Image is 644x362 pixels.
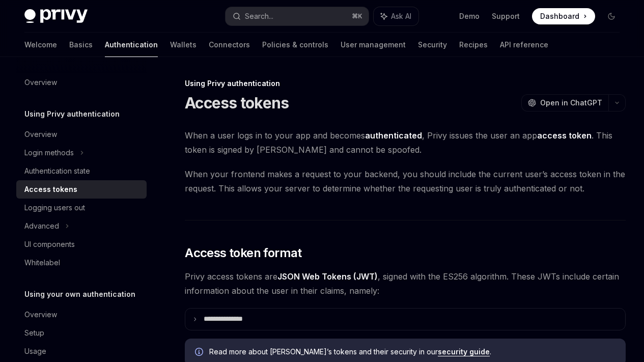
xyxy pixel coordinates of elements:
[185,269,626,298] span: Privy access tokens are , signed with the ES256 algorithm. These JWTs include certain information...
[209,33,250,57] a: Connectors
[105,33,158,57] a: Authentication
[540,11,579,21] span: Dashboard
[500,33,548,57] a: API reference
[537,130,592,141] strong: access token
[24,9,88,23] img: dark logo
[24,33,57,57] a: Welcome
[24,183,77,196] div: Access tokens
[277,271,378,282] a: JSON Web Tokens (JWT)
[24,108,120,120] h5: Using Privy authentication
[24,345,46,357] div: Usage
[24,327,44,339] div: Setup
[492,11,520,21] a: Support
[459,11,480,21] a: Demo
[16,199,147,217] a: Logging users out
[24,288,135,300] h5: Using your own authentication
[24,202,85,214] div: Logging users out
[24,76,57,89] div: Overview
[24,257,60,269] div: Whitelabel
[24,238,75,250] div: UI components
[352,12,362,20] span: ⌘ K
[185,128,626,157] span: When a user logs in to your app and becomes , Privy issues the user an app . This token is signed...
[521,94,608,112] button: Open in ChatGPT
[374,7,418,25] button: Ask AI
[185,78,626,89] div: Using Privy authentication
[24,147,74,159] div: Login methods
[185,245,302,261] span: Access token format
[341,33,406,57] a: User management
[16,324,147,342] a: Setup
[532,8,595,24] a: Dashboard
[16,162,147,180] a: Authentication state
[16,254,147,272] a: Whitelabel
[209,347,615,357] span: Read more about [PERSON_NAME]’s tokens and their security in our .
[262,33,328,57] a: Policies & controls
[16,235,147,254] a: UI components
[365,130,422,141] strong: authenticated
[603,8,620,24] button: Toggle dark mode
[226,7,369,25] button: Search...⌘K
[540,98,602,108] span: Open in ChatGPT
[24,128,57,141] div: Overview
[418,33,447,57] a: Security
[24,309,57,321] div: Overview
[16,73,147,92] a: Overview
[391,11,411,21] span: Ask AI
[170,33,197,57] a: Wallets
[24,165,90,177] div: Authentication state
[69,33,93,57] a: Basics
[16,342,147,360] a: Usage
[24,220,59,232] div: Advanced
[16,305,147,324] a: Overview
[185,167,626,196] span: When your frontend makes a request to your backend, you should include the current user’s access ...
[245,10,273,22] div: Search...
[16,125,147,144] a: Overview
[185,94,289,112] h1: Access tokens
[195,348,205,358] svg: Info
[438,347,490,356] a: security guide
[459,33,488,57] a: Recipes
[16,180,147,199] a: Access tokens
